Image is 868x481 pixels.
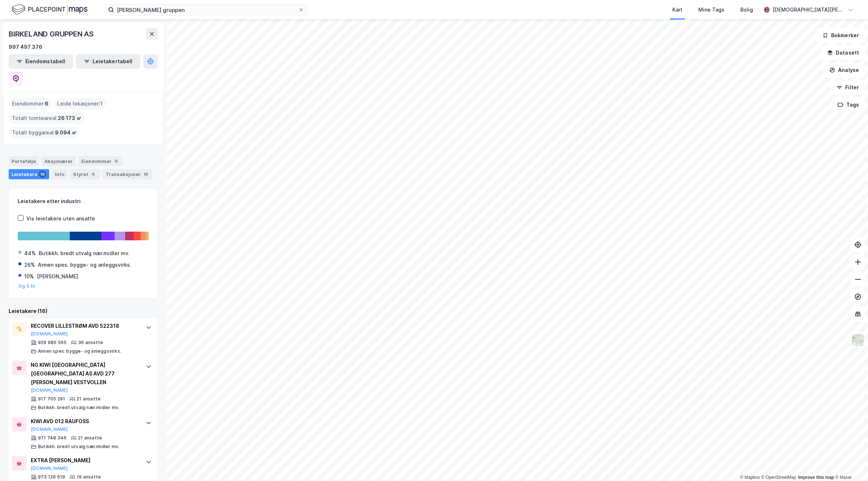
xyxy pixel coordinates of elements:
div: Aksjonærer [42,156,76,166]
iframe: Chat Widget [832,446,868,481]
div: Portefølje [9,156,39,166]
div: 19 ansatte [77,474,101,480]
button: [DOMAIN_NAME] [31,465,68,471]
button: Leietakertabell [76,54,140,69]
button: Tags [831,98,865,112]
button: Eiendomstabell [9,54,73,69]
div: Kart [672,5,682,14]
div: 18 [142,171,149,178]
div: Butikkh. bredt utvalg nær.midler mv. [39,249,130,258]
button: [DOMAIN_NAME] [31,331,68,337]
div: 21 ansatte [78,435,102,441]
div: 917 705 291 [38,396,65,402]
button: Datasett [821,46,865,60]
div: Mine Tags [698,5,724,14]
span: 9 094 ㎡ [55,128,77,137]
div: Leietakere etter industri [18,197,149,206]
div: 26% [24,261,35,269]
div: Totalt byggareal : [9,127,80,138]
div: Transaksjoner [103,169,152,179]
div: Leide lokasjoner : [54,98,106,109]
button: Og 5 til [18,283,35,289]
span: 26 173 ㎡ [58,114,81,123]
div: Styret [70,169,100,179]
div: [DEMOGRAPHIC_DATA][PERSON_NAME] [773,5,845,14]
div: Bolig [740,5,753,14]
div: NG KIWI [GEOGRAPHIC_DATA] [GEOGRAPHIC_DATA] AS AVD 277 [PERSON_NAME] VESTVOLLEN [31,361,139,387]
span: 6 [45,99,48,108]
div: Vis leietakere uten ansatte [26,214,95,223]
div: Annen spes. bygge- og anleggsvirks. [38,348,121,354]
button: [DOMAIN_NAME] [31,387,68,393]
div: 36 ansatte [78,340,103,345]
div: Butikkh. bredt utvalg nær.midler mv. [38,444,119,450]
button: Filter [830,80,865,95]
div: KIWI AVD 012 RAUFOSS [31,417,139,426]
div: Leietakere (16) [9,307,158,315]
div: Annen spes. bygge- og anleggsvirks. [38,261,131,269]
div: Totalt tomteareal : [9,112,84,124]
div: 6 [90,171,97,178]
div: RECOVER LILLESTRØM AVD 522318 [31,322,139,330]
div: BIRKELAND GRUPPEN AS [9,28,95,40]
button: Bokmerker [816,28,865,43]
div: [PERSON_NAME] [37,272,78,281]
div: 10% [24,272,34,281]
div: 997 497 376 [9,43,42,51]
input: Søk på adresse, matrikkel, gårdeiere, leietakere eller personer [114,4,298,15]
div: 21 ansatte [77,396,101,402]
div: Eiendommer : [9,98,51,109]
div: Butikkh. bredt utvalg nær.midler mv. [38,405,119,411]
a: Improve this map [798,475,834,480]
div: Leietakere [9,169,49,179]
div: Info [52,169,67,179]
div: 44% [24,249,36,258]
img: Z [851,333,865,347]
span: 1 [100,99,103,108]
div: EXTRA [PERSON_NAME] [31,456,139,465]
a: Mapbox [740,475,760,480]
a: OpenStreetMap [761,475,796,480]
div: 929 980 565 [38,340,67,345]
button: Analyse [823,63,865,77]
div: 6 [113,158,120,165]
div: Eiendommer [78,156,123,166]
button: [DOMAIN_NAME] [31,426,68,432]
div: 971 748 346 [38,435,67,441]
div: 973 129 619 [38,474,65,480]
div: 16 [39,171,46,178]
img: logo.f888ab2527a4732fd821a326f86c7f29.svg [12,3,88,16]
